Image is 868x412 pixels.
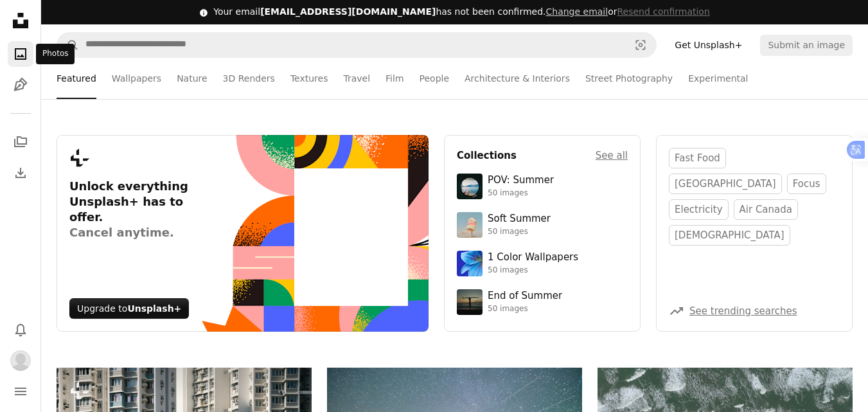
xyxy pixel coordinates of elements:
[457,174,628,199] a: POV: Summer50 images
[689,305,797,317] a: See trending searches
[488,227,551,237] div: 50 images
[457,251,628,276] a: 1 Color Wallpapers50 images
[8,160,33,186] a: Download History
[488,265,578,276] div: 50 images
[457,148,517,163] h4: Collections
[617,6,709,19] button: Resend confirmation
[596,148,628,163] a: See all
[545,6,709,17] span: or
[8,379,33,404] button: Menu
[625,33,656,57] button: Visual search
[545,6,608,17] a: Change email
[488,174,554,187] div: POV: Summer
[112,58,161,99] a: Wallpapers
[787,174,826,194] a: focus
[488,188,554,199] div: 50 images
[127,303,181,314] strong: Unsplash+
[8,72,33,98] a: Illustrations
[420,58,450,99] a: People
[8,8,33,36] a: Home — Unsplash
[667,35,750,55] a: Get Unsplash+
[69,298,189,319] div: Upgrade to
[688,58,748,99] a: Experimental
[260,6,436,17] span: [EMAIL_ADDRESS][DOMAIN_NAME]
[223,58,275,99] a: 3D Renders
[213,6,710,19] div: Your email has not been confirmed.
[488,290,562,303] div: End of Summer
[69,179,201,240] h3: Unlock everything Unsplash+ has to offer.
[457,212,483,238] img: premium_photo-1749544311043-3a6a0c8d54af
[457,251,483,276] img: premium_photo-1688045582333-c8b6961773e0
[465,58,570,99] a: Architecture & Interiors
[69,225,201,240] span: Cancel anytime.
[8,41,33,67] a: Photos
[8,348,33,373] button: Profile
[457,212,628,238] a: Soft Summer50 images
[669,148,726,168] a: fast food
[457,174,483,199] img: premium_photo-1753820185677-ab78a372b033
[457,289,483,315] img: premium_photo-1754398386796-ea3dec2a6302
[457,289,628,315] a: End of Summer50 images
[290,58,328,99] a: Textures
[10,350,31,371] img: Avatar of user Nemz Saluday
[8,129,33,155] a: Collections
[585,58,673,99] a: Street Photography
[8,317,33,343] button: Notifications
[57,135,429,332] a: Unlock everything Unsplash+ has to offer.Cancel anytime.Upgrade toUnsplash+
[734,199,798,220] a: air canada
[488,304,562,314] div: 50 images
[57,33,79,57] button: Search Unsplash
[343,58,370,99] a: Travel
[57,32,657,58] form: Find visuals sitewide
[177,58,207,99] a: Nature
[488,213,551,226] div: Soft Summer
[669,174,782,194] a: [GEOGRAPHIC_DATA]
[669,225,790,246] a: [DEMOGRAPHIC_DATA]
[760,35,853,55] button: Submit an image
[669,199,729,220] a: electricity
[385,58,403,99] a: Film
[488,251,578,264] div: 1 Color Wallpapers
